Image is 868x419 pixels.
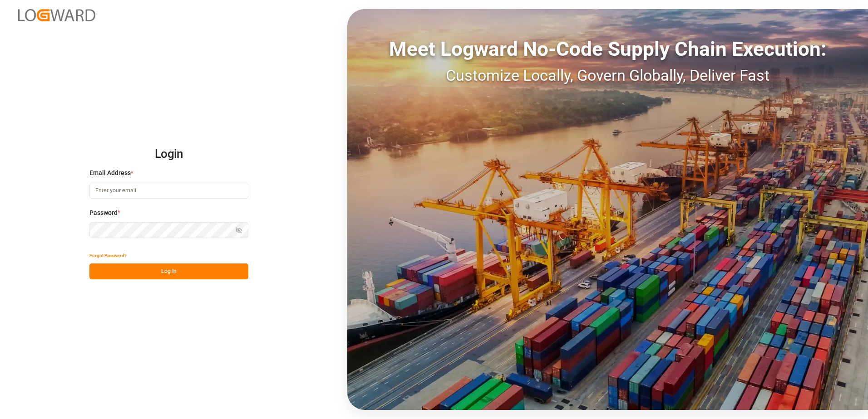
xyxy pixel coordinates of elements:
[89,140,248,169] h2: Login
[89,263,248,279] button: Log In
[89,248,127,263] button: Forgot Password?
[347,64,868,87] div: Customize Locally, Govern Globally, Deliver Fast
[89,168,131,178] span: Email Address
[89,208,118,218] span: Password
[18,9,95,21] img: Logward_new_orange.png
[89,183,248,199] input: Enter your email
[347,34,868,64] div: Meet Logward No-Code Supply Chain Execution:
